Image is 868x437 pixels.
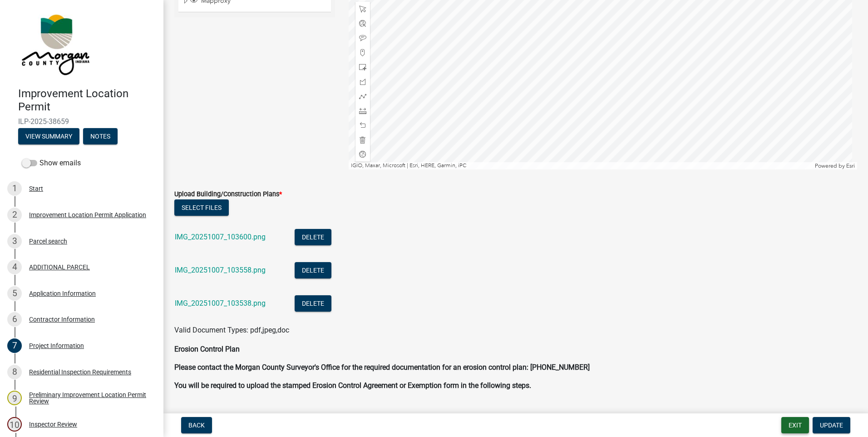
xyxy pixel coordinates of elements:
div: 9 [7,391,22,405]
div: Application Information [29,290,96,297]
img: Morgan County, Indiana [18,10,91,78]
div: Contractor Information [29,316,95,323]
h4: Improvement Location Permit [18,87,156,114]
div: 5 [7,286,22,301]
strong: Please contact the Morgan County Surveyor's Office for the required documentation for an erosion ... [174,363,590,372]
wm-modal-confirm: Delete Document [295,267,331,275]
span: Update [820,422,843,429]
div: 2 [7,208,22,222]
div: 8 [7,365,22,379]
button: Delete [295,229,331,245]
button: Select files [174,199,229,216]
wm-modal-confirm: Delete Document [295,300,331,308]
div: 10 [7,417,22,432]
span: Back [188,422,205,429]
button: Exit [781,417,809,433]
strong: You will be required to upload the stamped Erosion Control Agreement or Exemption form in the fol... [174,381,531,390]
div: Improvement Location Permit Application [29,212,146,218]
div: Parcel search [29,238,67,244]
div: IGIO, Maxar, Microsoft | Esri, HERE, Garmin, iPC [349,162,813,169]
div: 3 [7,234,22,248]
button: Delete [295,262,331,278]
div: Inspector Review [29,421,77,427]
strong: Erosion Control Plan [174,345,240,353]
div: Project Information [29,343,84,349]
div: ADDITIONAL PARCEL [29,264,90,270]
span: Valid Document Types: pdf,jpeg,doc [174,326,289,334]
a: IMG_20251007_103538.png [175,299,266,308]
div: Preliminary Improvement Location Permit Review [29,392,149,404]
wm-modal-confirm: Summary [18,133,79,140]
div: Powered by [813,162,857,169]
button: Notes [83,128,118,144]
span: ILP-2025-38659 [18,117,145,126]
label: Show emails [22,158,81,169]
div: 7 [7,338,22,353]
div: 6 [7,312,22,327]
a: IMG_20251007_103600.png [175,233,266,241]
a: IMG_20251007_103558.png [175,266,266,274]
div: Residential Inspection Requirements [29,369,131,375]
div: Start [29,185,43,192]
div: 1 [7,181,22,196]
a: Esri [846,163,855,169]
button: Delete [295,295,331,312]
button: Update [813,417,850,433]
div: 4 [7,260,22,274]
wm-modal-confirm: Notes [83,133,118,140]
button: Back [181,417,212,433]
wm-modal-confirm: Delete Document [295,233,331,242]
label: Upload Building/Construction Plans [174,191,282,198]
button: View Summary [18,128,79,144]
